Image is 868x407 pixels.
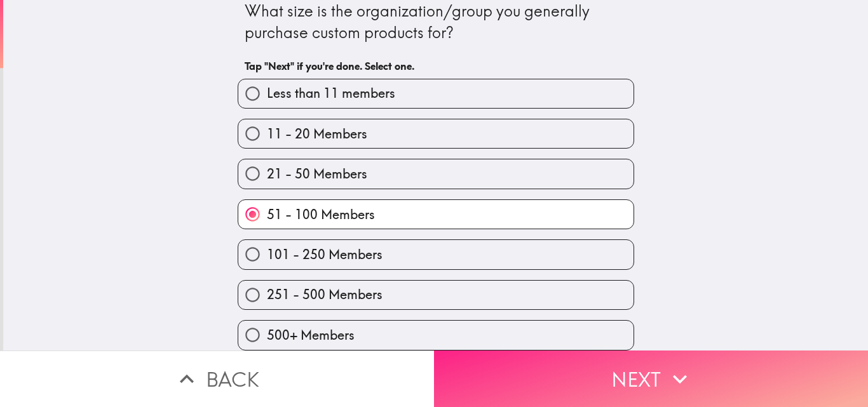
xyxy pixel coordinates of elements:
[238,119,634,148] button: 11 - 20 Members
[267,165,367,183] span: 21 - 50 Members
[238,200,634,229] button: 51 - 100 Members
[267,286,383,304] span: 251 - 500 Members
[434,350,868,407] button: Next
[267,206,375,224] span: 51 - 100 Members
[267,246,383,264] span: 101 - 250 Members
[238,79,634,108] button: Less than 11 members
[245,59,627,73] h6: Tap "Next" if you're done. Select one.
[267,84,395,102] span: Less than 11 members
[267,125,367,143] span: 11 - 20 Members
[238,240,634,269] button: 101 - 250 Members
[267,326,355,344] span: 500+ Members
[238,159,634,188] button: 21 - 50 Members
[238,281,634,309] button: 251 - 500 Members
[245,1,627,43] div: What size is the organization/group you generally purchase custom products for?
[238,321,634,349] button: 500+ Members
